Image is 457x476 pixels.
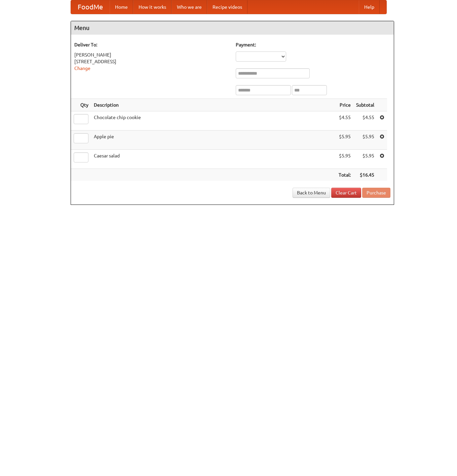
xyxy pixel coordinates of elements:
[359,0,380,14] a: Help
[172,0,207,14] a: Who we are
[336,99,353,111] th: Price
[74,51,229,58] div: [PERSON_NAME]
[236,41,390,48] h5: Payment:
[353,111,377,131] td: $4.55
[331,188,361,198] a: Clear Cart
[74,58,229,65] div: [STREET_ADDRESS]
[336,131,353,150] td: $5.95
[71,21,394,35] h4: Menu
[91,111,336,131] td: Chocolate chip cookie
[71,99,91,111] th: Qty
[336,169,353,181] th: Total:
[336,111,353,131] td: $4.55
[362,188,390,198] button: Purchase
[336,150,353,169] td: $5.95
[91,150,336,169] td: Caesar salad
[293,188,330,198] a: Back to Menu
[74,41,229,48] h5: Deliver To:
[353,131,377,150] td: $5.95
[353,169,377,181] th: $16.45
[133,0,172,14] a: How it works
[110,0,133,14] a: Home
[91,99,336,111] th: Description
[91,131,336,150] td: Apple pie
[74,66,90,71] a: Change
[353,99,377,111] th: Subtotal
[207,0,247,14] a: Recipe videos
[71,0,110,14] a: FoodMe
[353,150,377,169] td: $5.95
